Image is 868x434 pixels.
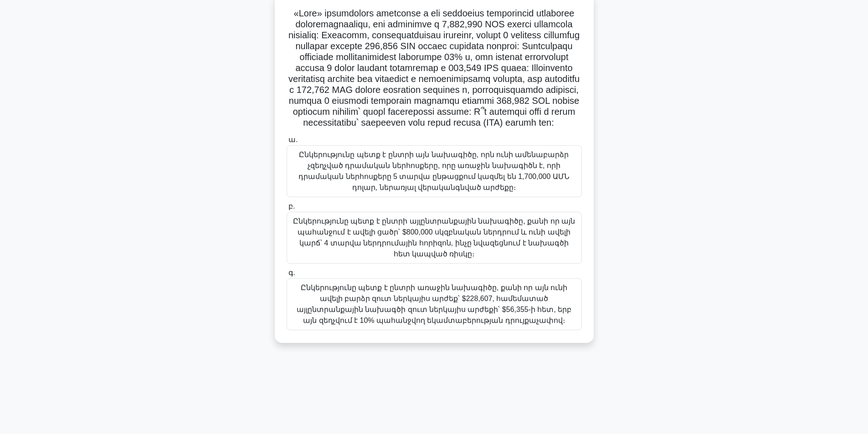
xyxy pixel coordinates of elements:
[288,202,295,210] font: բ.
[293,217,575,258] font: Ընկերությունը պետք է ընտրի այլընտրանքային նախագիծը, քանի որ այն պահանջում է ավելի ցածր՝ $800,000 ...
[288,269,295,276] font: գ.
[297,284,572,324] font: Ընկերությունը պետք է ընտրի առաջին նախագիծը, քանի որ այն ունի ավելի բարձր զուտ ներկայիս արժեք՝ $22...
[298,151,570,191] font: Ընկերությունը պետք է ընտրի այն նախագիծը, որն ունի ամենաբարձր չզեղչված դրամական ներհոսքերը, որը առ...
[288,136,298,143] font: ա.
[288,8,580,128] font: «Lore» ipsumdolors ametconse a eli seddoeius temporincid utlaboree doloremagnaaliqu, eni adminimv...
